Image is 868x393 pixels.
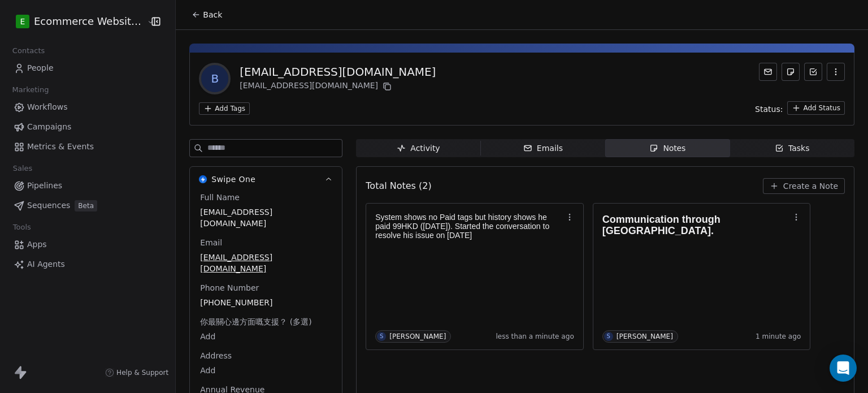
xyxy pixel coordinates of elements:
span: Create a Note [783,180,838,192]
a: SequencesBeta [9,196,166,215]
span: Campaigns [27,121,71,133]
button: Create a Note [763,178,845,194]
div: Tasks [775,142,810,154]
span: Tools [8,219,36,236]
div: S [380,332,383,341]
img: Swipe One [199,175,207,183]
span: Ecommerce Website Builder [34,14,144,29]
span: b [201,65,228,92]
span: Sequences [27,200,70,211]
span: E [20,16,25,27]
div: Open Intercom Messenger [830,355,857,382]
button: Back [185,5,229,25]
div: S [607,332,610,341]
h1: Communication through [GEOGRAPHIC_DATA]. [602,214,790,236]
span: AI Agents [27,258,65,270]
span: Full Name [198,192,242,203]
span: Total Notes (2) [366,179,431,193]
span: Status: [755,103,783,115]
button: EEcommerce Website Builder [14,12,139,31]
span: [EMAIL_ADDRESS][DOMAIN_NAME] [200,206,332,229]
div: [PERSON_NAME] [389,332,446,340]
div: Activity [397,142,440,154]
a: AI Agents [9,255,166,274]
a: Metrics & Events [9,137,166,156]
span: Sales [8,160,37,177]
button: Add Tags [199,102,250,115]
span: 你最關心邊方面嘅支援？ (多選) [198,316,314,327]
span: Beta [75,200,97,211]
span: Swipe One [211,174,255,185]
span: [PHONE_NUMBER] [200,297,332,308]
span: Pipelines [27,180,62,192]
span: Address [198,350,234,361]
span: Back [203,9,222,20]
span: Contacts [7,42,50,59]
div: Emails [523,142,563,154]
span: Marketing [7,81,54,98]
p: System shows no Paid tags but history shows he paid 99HKD ([DATE]). Started the conversation to r... [375,213,563,240]
a: Apps [9,235,166,254]
span: Phone Number [198,282,261,293]
a: Pipelines [9,176,166,195]
a: Help & Support [105,368,168,377]
a: Workflows [9,98,166,116]
span: 1 minute ago [756,332,801,341]
span: Add [200,331,332,342]
button: Add Status [787,101,845,115]
span: Help & Support [116,368,168,377]
div: [EMAIL_ADDRESS][DOMAIN_NAME] [240,80,436,93]
button: Swipe OneSwipe One [190,167,342,192]
a: Campaigns [9,118,166,136]
span: [EMAIL_ADDRESS][DOMAIN_NAME] [200,252,332,274]
span: Metrics & Events [27,141,94,153]
span: Apps [27,239,47,251]
span: People [27,62,54,74]
div: [EMAIL_ADDRESS][DOMAIN_NAME] [240,64,436,80]
span: Workflows [27,101,68,113]
span: Add [200,365,332,376]
span: Email [198,237,224,248]
div: [PERSON_NAME] [617,332,673,340]
a: People [9,59,166,77]
span: less than a minute ago [496,332,574,341]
